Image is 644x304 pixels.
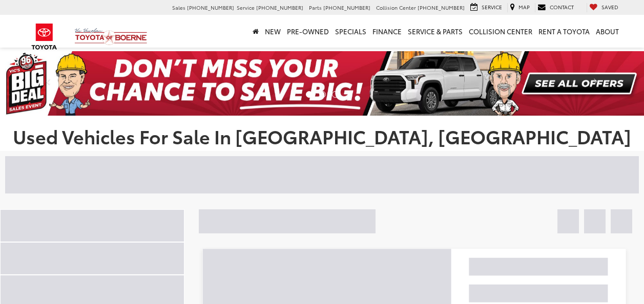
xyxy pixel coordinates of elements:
a: Map [507,3,532,12]
a: Service & Parts: Opens in a new tab [405,15,466,48]
img: Toyota [25,20,64,53]
span: Collision Center [376,4,416,11]
span: [PHONE_NUMBER] [323,4,370,11]
a: My Saved Vehicles [587,3,621,12]
span: Contact [550,3,574,11]
span: [PHONE_NUMBER] [418,4,465,11]
a: Collision Center [466,15,535,48]
span: Sales [172,4,185,11]
a: Home [250,15,262,48]
a: Finance [369,15,405,48]
span: [PHONE_NUMBER] [256,4,303,11]
a: Rent a Toyota [535,15,593,48]
img: Vic Vaughan Toyota of Boerne [74,28,148,46]
span: Saved [601,3,618,11]
span: [PHONE_NUMBER] [187,4,234,11]
a: About [593,15,622,48]
a: Pre-Owned [284,15,332,48]
a: Contact [535,3,576,12]
span: Map [518,3,530,11]
a: Specials [332,15,369,48]
span: Parts [309,4,322,11]
a: New [262,15,284,48]
span: Service [237,4,255,11]
a: Service [468,3,505,12]
span: Service [482,3,502,11]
